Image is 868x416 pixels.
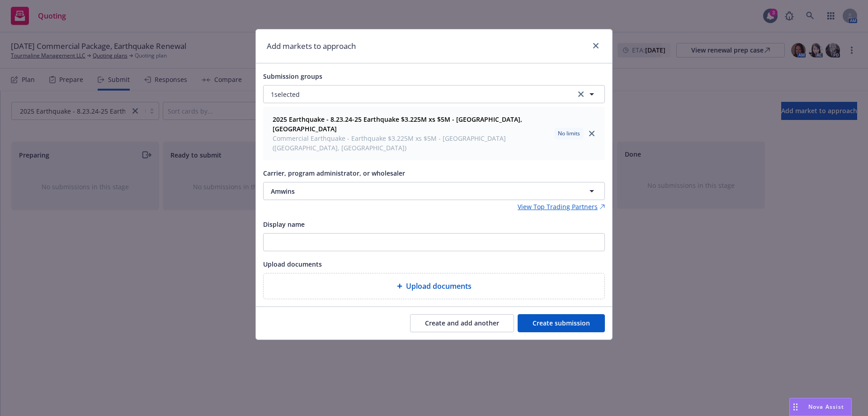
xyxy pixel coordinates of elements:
span: Submission groups [263,72,322,81]
div: Drag to move [790,398,801,416]
a: clear selection [576,89,586,100]
a: close [590,40,601,51]
button: Create submission [518,314,605,332]
strong: 2025 Earthquake - 8.23.24-25 Earthquake $3.225M xs $5M - [GEOGRAPHIC_DATA], [GEOGRAPHIC_DATA] [273,115,522,133]
span: Carrier, program administrator, or wholesaler [263,169,405,177]
span: No limits [558,129,580,138]
span: Nova Assist [808,403,844,411]
span: Display name [263,220,305,229]
button: Nova Assist [789,398,852,416]
button: 1selectedclear selection [263,85,605,103]
span: Upload documents [406,281,472,292]
div: Upload documents [263,273,605,299]
span: 1 selected [271,90,300,99]
span: Commercial Earthquake - Earthquake $3.225M xs $5M - [GEOGRAPHIC_DATA] ([GEOGRAPHIC_DATA], [GEOGRA... [273,134,551,153]
h1: Add markets to approach [267,40,356,52]
a: View Top Trading Partners [518,202,605,211]
a: close [586,128,597,139]
span: Upload documents [263,260,322,268]
button: Amwins [263,182,605,200]
span: Amwins [271,186,555,196]
button: Create and add another [410,314,514,332]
